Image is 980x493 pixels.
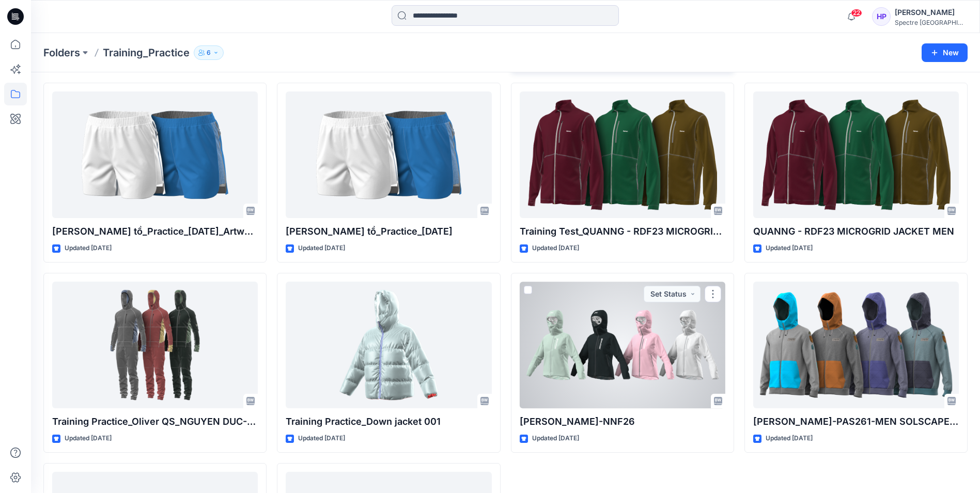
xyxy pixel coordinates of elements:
p: Training Test_QUANNG - RDF23 MICROGRID JACKET MEN [520,224,725,239]
p: Training Practice_Oliver QS_NGUYEN DUC-MAS26-TAIS HDM-Aenergy_FL T-SHIRT Men-FFINITY PANTS M-TEST [52,414,258,429]
p: Updated [DATE] [298,433,345,444]
a: Hoa Nguyen-NNF26 [520,282,725,408]
p: 6 [207,47,211,58]
a: Training Practice_Down jacket 001 [286,282,491,408]
p: Training_Practice [103,45,190,60]
p: Updated [DATE] [65,433,112,444]
p: QUANNG - RDF23 MICROGRID JACKET MEN [753,224,959,239]
p: [PERSON_NAME] tồ_Practice_[DATE]_Artworks [52,224,258,239]
div: HP [872,7,891,26]
a: Training Practice_Oliver QS_NGUYEN DUC-MAS26-TAIS HDM-Aenergy_FL T-SHIRT Men-FFINITY PANTS M-TEST [52,282,258,408]
span: 22 [851,9,862,17]
a: Folders [43,45,80,60]
p: Updated [DATE] [766,243,813,254]
button: New [922,43,968,62]
button: 6 [194,45,224,60]
a: QUANNG - RDF23 MICROGRID JACKET MEN [753,91,959,218]
p: Training Practice_Down jacket 001 [286,414,491,429]
a: Training Test_QUANNG - RDF23 MICROGRID JACKET MEN [520,91,725,218]
p: Updated [DATE] [298,243,345,254]
p: Updated [DATE] [532,243,579,254]
p: [PERSON_NAME]-NNF26 [520,414,725,429]
div: [PERSON_NAME] [895,6,967,19]
a: Quang tồ_Practice_4Sep2025_Artworks [52,91,258,218]
p: [PERSON_NAME] tồ_Practice_[DATE] [286,224,491,239]
p: Updated [DATE] [532,433,579,444]
p: Updated [DATE] [766,433,813,444]
div: Spectre [GEOGRAPHIC_DATA] [895,19,967,26]
p: [PERSON_NAME]-PAS261-MEN SOLSCAPE ACTIVE [753,414,959,429]
p: Updated [DATE] [65,243,112,254]
a: HOA PHAM-PAS261-MEN SOLSCAPE ACTIVE [753,282,959,408]
a: Quang tồ_Practice_4Sep2025 [286,91,491,218]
